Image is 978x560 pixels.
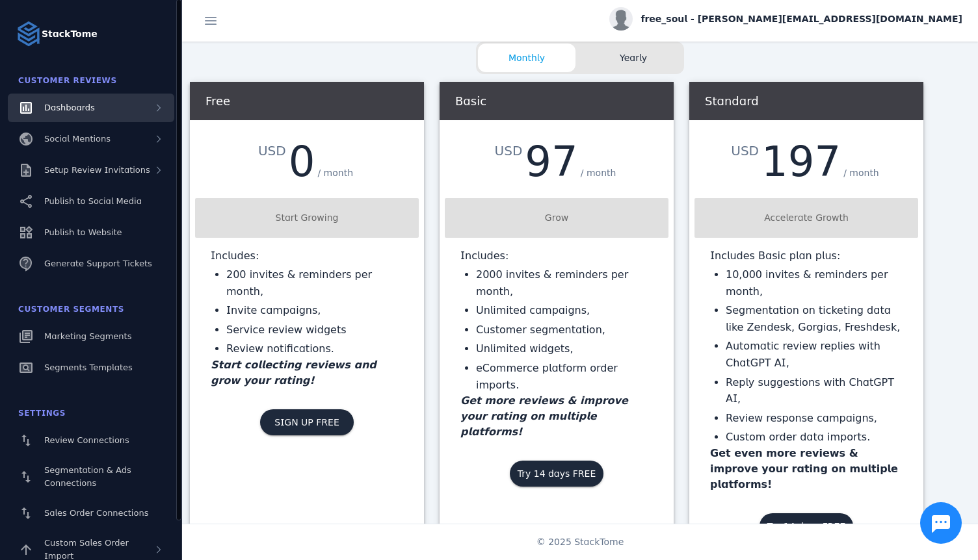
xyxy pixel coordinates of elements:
[44,363,133,372] span: Segments Templates
[476,302,653,319] li: Unlimited campaigns,
[705,94,759,108] span: Standard
[200,211,414,225] div: Start Growing
[226,266,403,299] li: 200 invites & reminders per month,
[274,418,339,427] span: SIGN UP FREE
[761,141,841,183] div: 197
[460,394,628,438] em: Get more reviews & improve your rating on multiple platforms!
[510,461,603,487] button: Try 14 days FREE
[455,94,486,108] span: Basic
[315,164,356,183] div: / month
[8,426,174,455] a: Review Connections
[44,103,95,112] span: Dashboards
[518,469,596,478] span: Try 14 days FREE
[44,196,142,206] span: Publish to Social Media
[536,535,624,549] span: © 2025 StackTome
[260,409,354,435] button: SIGN UP FREE
[44,465,131,488] span: Segmentation & Ads Connections
[609,7,962,31] button: free_soul - [PERSON_NAME][EMAIL_ADDRESS][DOMAIN_NAME]
[18,305,124,314] span: Customer Segments
[476,322,653,338] li: Customer segmentation,
[731,141,761,160] div: USD
[289,141,315,183] div: 0
[726,302,903,335] li: Segmentation on ticketing data like Zendesk, Gorgias, Freshdesk,
[525,141,577,183] div: 97
[8,249,174,278] a: Generate Support Tickets
[211,359,377,387] em: Start collecting reviews and grow your rating!
[8,353,174,382] a: Segments Templates
[42,27,98,41] strong: StackTome
[726,374,903,407] li: Reply suggestions with ChatGPT AI,
[44,165,150,175] span: Setup Review Invitations
[767,522,846,531] span: Try 14 days FREE
[8,457,174,496] a: Segmentation & Ads Connections
[726,266,903,299] li: 10,000 invites & reminders per month,
[44,331,131,341] span: Marketing Segments
[726,429,903,446] li: Custom order data imports.
[258,141,289,160] div: USD
[578,164,619,183] div: / month
[18,76,117,85] span: Customer Reviews
[710,248,903,264] p: Includes Basic plan plus:
[478,51,575,65] span: Monthly
[585,51,682,65] span: Yearly
[700,211,913,225] div: Accelerate Growth
[726,410,903,427] li: Review response campaigns,
[16,21,42,47] img: Logo image
[476,266,653,299] li: 2000 invites & reminders per month,
[476,360,653,393] li: eCommerce platform order imports.
[726,338,903,371] li: Automatic review replies with ChatGPT AI,
[760,513,853,539] button: Try 14 days FREE
[476,340,653,357] li: Unlimited widgets,
[226,302,403,319] li: Invite campaigns,
[44,259,152,268] span: Generate Support Tickets
[8,499,174,528] a: Sales Order Connections
[710,447,898,490] strong: Get even more reviews & improve your rating on multiple platforms!
[8,187,174,216] a: Publish to Social Media
[226,322,403,338] li: Service review widgets
[460,248,653,264] p: Includes:
[226,340,403,357] li: Review notifications.
[8,218,174,247] a: Publish to Website
[44,508,148,518] span: Sales Order Connections
[211,248,403,264] p: Includes:
[205,94,230,108] span: Free
[44,134,111,144] span: Social Mentions
[841,164,882,183] div: / month
[450,211,663,225] div: Grow
[18,409,66,418] span: Settings
[609,7,633,31] img: profile.jpg
[44,227,122,237] span: Publish to Website
[495,141,525,160] div: USD
[641,12,962,26] span: free_soul - [PERSON_NAME][EMAIL_ADDRESS][DOMAIN_NAME]
[8,322,174,351] a: Marketing Segments
[44,435,129,445] span: Review Connections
